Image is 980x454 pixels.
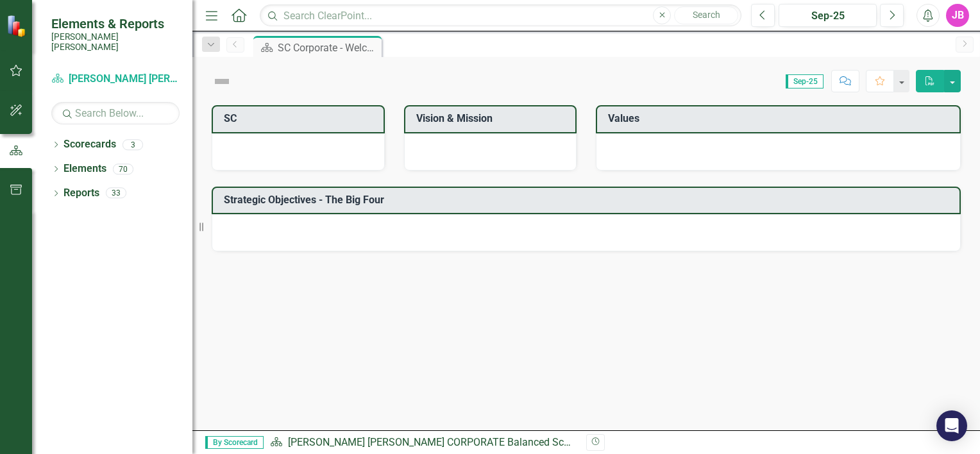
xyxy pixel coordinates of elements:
a: [PERSON_NAME] [PERSON_NAME] CORPORATE Balanced Scorecard [288,436,598,448]
div: Sep-25 [783,8,872,24]
span: By Scorecard [205,436,264,449]
small: [PERSON_NAME] [PERSON_NAME] [51,31,180,53]
span: Search [693,10,720,20]
h3: Vision & Mission [416,113,570,124]
span: Elements & Reports [51,16,180,31]
div: 33 [106,188,126,199]
input: Search ClearPoint... [260,4,741,27]
button: Search [674,6,738,24]
h3: SC [224,113,377,124]
div: Open Intercom Messenger [936,410,967,441]
img: Not Defined [212,71,232,92]
div: 3 [122,139,143,150]
input: Search Below... [51,102,180,124]
button: JB [946,4,969,27]
span: Sep-25 [786,74,824,88]
button: Sep-25 [779,4,877,27]
div: SC Corporate - Welcome to ClearPoint [278,40,378,56]
img: ClearPoint Strategy [6,13,30,38]
div: » [270,435,577,450]
a: Reports [63,186,99,201]
h3: Strategic Objectives - The Big Four [224,194,953,206]
a: [PERSON_NAME] [PERSON_NAME] CORPORATE Balanced Scorecard [51,72,180,87]
a: Elements [63,162,106,176]
a: Scorecards [63,137,116,152]
div: 70 [113,164,133,174]
h3: Values [608,113,953,124]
